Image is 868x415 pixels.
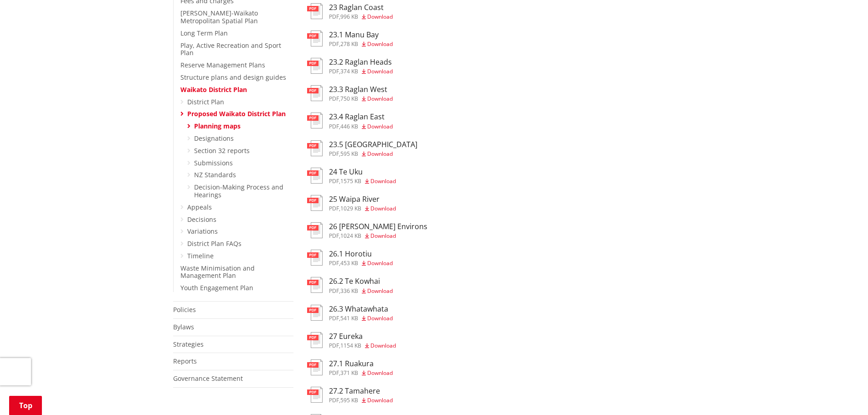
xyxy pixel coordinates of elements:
h3: 26.3 Whatawhata [329,305,393,313]
a: Long Term Plan [180,29,228,37]
span: Download [367,259,393,267]
span: 1154 KB [340,342,361,349]
span: pdf [329,396,339,404]
h3: 23 Raglan Coast [329,3,393,12]
span: pdf [329,123,339,130]
span: pdf [329,314,339,322]
a: 24 Te Uku pdf,1575 KB Download [307,168,396,184]
a: 26.3 Whatawhata pdf,541 KB Download [307,305,393,321]
span: pdf [329,13,339,20]
div: , [329,233,427,239]
span: 446 KB [340,123,358,130]
a: Timeline [187,251,214,260]
span: 453 KB [340,259,358,267]
span: Download [367,369,393,377]
div: , [329,124,393,129]
span: Download [370,342,396,349]
img: document-pdf.svg [307,31,323,46]
a: Strategies [173,340,204,348]
span: 595 KB [340,396,358,404]
a: 27.2 Tamahere pdf,595 KB Download [307,387,393,403]
span: Download [367,396,393,404]
img: document-pdf.svg [307,305,323,321]
img: document-pdf.svg [307,250,323,266]
div: , [329,179,396,184]
iframe: Messenger Launcher [826,377,859,410]
a: NZ Standards [194,170,236,179]
span: Download [367,314,393,322]
span: pdf [329,287,339,295]
span: 750 KB [340,95,358,102]
div: , [329,151,417,157]
a: 23 Raglan Coast pdf,996 KB Download [307,3,393,20]
a: Waste Minimisation and Management Plan [180,264,255,280]
div: , [329,316,393,321]
h3: 24 Te Uku [329,168,396,176]
span: pdf [329,67,339,75]
a: Reserve Management Plans [180,61,265,69]
img: document-pdf.svg [307,277,323,293]
img: document-pdf.svg [307,113,323,128]
h3: 23.3 Raglan West [329,85,393,94]
img: document-pdf.svg [307,3,323,19]
span: Download [370,205,396,212]
span: pdf [329,259,339,267]
span: Download [367,67,393,75]
a: 26 [PERSON_NAME] Environs pdf,1024 KB Download [307,222,427,239]
a: Governance Statement [173,374,243,383]
a: District Plan FAQs [187,239,241,248]
span: pdf [329,150,339,158]
a: Play, Active Recreation and Sport Plan [180,41,281,57]
h3: 26.2 Te Kowhai [329,277,393,286]
a: Decisions [187,215,216,224]
span: 371 KB [340,369,358,377]
a: 23.5 [GEOGRAPHIC_DATA] pdf,595 KB Download [307,140,417,157]
a: Policies [173,305,196,314]
img: document-pdf.svg [307,58,323,74]
span: 996 KB [340,13,358,20]
div: , [329,206,396,211]
a: Bylaws [173,323,194,331]
a: Submissions [194,159,233,167]
div: , [329,288,393,294]
span: 1024 KB [340,232,361,240]
a: Section 32 reports [194,146,250,155]
img: document-pdf.svg [307,168,323,184]
a: Top [9,396,42,415]
a: Appeals [187,203,212,211]
a: 25 Waipa River pdf,1029 KB Download [307,195,396,211]
span: pdf [329,369,339,377]
div: , [329,370,393,376]
a: [PERSON_NAME]-Waikato Metropolitan Spatial Plan [180,9,258,25]
span: pdf [329,342,339,349]
a: Proposed Waikato District Plan [187,109,286,118]
h3: 25 Waipa River [329,195,396,204]
div: , [329,14,393,20]
img: document-pdf.svg [307,222,323,238]
div: , [329,96,393,102]
a: District Plan [187,97,224,106]
div: , [329,69,393,74]
span: 336 KB [340,287,358,295]
span: Download [367,13,393,20]
h3: 26.1 Horotiu [329,250,393,258]
a: Decision-Making Process and Hearings [194,183,283,199]
h3: 23.4 Raglan East [329,113,393,121]
img: document-pdf.svg [307,332,323,348]
span: pdf [329,95,339,102]
span: pdf [329,40,339,48]
img: document-pdf.svg [307,140,323,156]
span: 1575 KB [340,177,361,185]
span: Download [367,95,393,102]
span: pdf [329,205,339,212]
span: 1029 KB [340,205,361,212]
a: Variations [187,227,218,236]
div: , [329,261,393,266]
span: Download [370,232,396,240]
span: Download [370,177,396,185]
a: 26.2 Te Kowhai pdf,336 KB Download [307,277,393,293]
span: Download [367,287,393,295]
h3: 27 Eureka [329,332,396,341]
h3: 23.2 Raglan Heads [329,58,393,67]
a: 23.4 Raglan East pdf,446 KB Download [307,113,393,129]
